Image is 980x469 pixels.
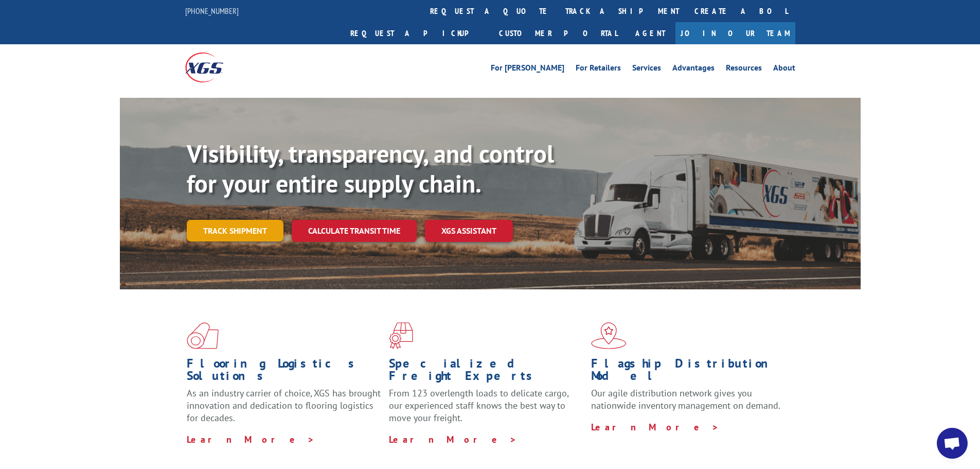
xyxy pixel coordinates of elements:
[389,322,413,349] img: xgs-icon-focused-on-flooring-red
[389,433,517,445] a: Learn More >
[632,64,661,75] a: Services
[491,22,625,44] a: Customer Portal
[937,428,968,459] a: Open chat
[773,64,795,75] a: About
[187,387,381,424] span: As an industry carrier of choice, XGS has brought innovation and dedication to flooring logistics...
[187,137,554,199] b: Visibility, transparency, and control for your entire supply chain.
[591,421,719,433] a: Learn More >
[343,22,491,44] a: Request a pickup
[591,357,786,387] h1: Flagship Distribution Model
[726,64,762,75] a: Resources
[187,357,381,387] h1: Flooring Logistics Solutions
[389,357,583,387] h1: Specialized Freight Experts
[576,64,621,75] a: For Retailers
[187,322,219,349] img: xgs-icon-total-supply-chain-intelligence-red
[425,220,513,242] a: XGS ASSISTANT
[591,387,780,411] span: Our agile distribution network gives you nationwide inventory management on demand.
[625,22,675,44] a: Agent
[185,6,239,16] a: [PHONE_NUMBER]
[187,220,283,241] a: Track shipment
[675,22,795,44] a: Join Our Team
[292,220,417,242] a: Calculate transit time
[491,64,564,75] a: For [PERSON_NAME]
[187,433,315,445] a: Learn More >
[591,322,627,349] img: xgs-icon-flagship-distribution-model-red
[389,387,583,433] p: From 123 overlength loads to delicate cargo, our experienced staff knows the best way to move you...
[672,64,715,75] a: Advantages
